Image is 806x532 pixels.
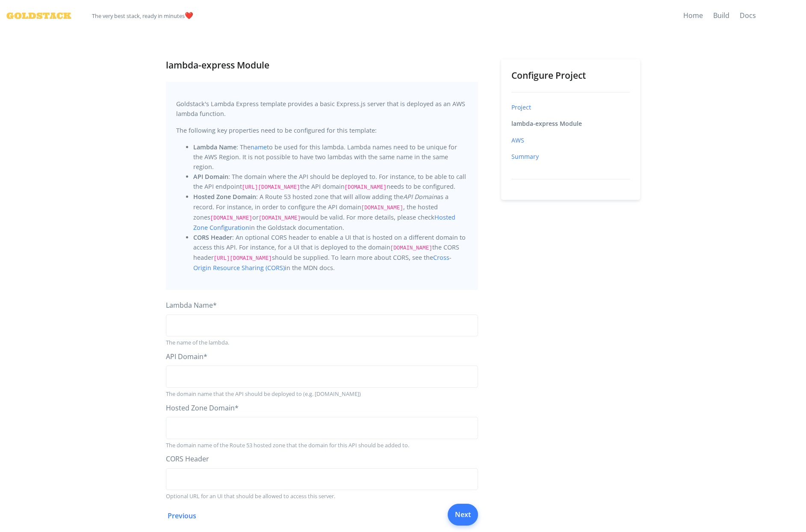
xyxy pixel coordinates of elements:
[176,125,468,135] p: The following key properties need to be configured for this template:
[166,441,478,449] small: The domain name of the Route 53 hosted zone that the domain for this API should be added to.
[166,511,196,522] a: Previous
[166,338,478,347] small: The name of the lambda.
[761,11,800,19] iframe: GitHub Star Goldstack
[166,454,209,465] label: CORS Header
[166,389,478,398] small: The domain name that the API should be deployed to (e.g. [DOMAIN_NAME])
[193,233,232,241] strong: CORS Header
[511,136,524,144] a: AWS
[511,152,539,160] a: Summary
[214,256,272,262] code: [URL][DOMAIN_NAME]
[166,492,478,500] small: Optional URL for an UI that should be allowed to access this server.
[193,142,468,172] li: : The to be used for this lambda. Lambda names need to be unique for the AWS Region. It is not po...
[210,215,252,221] code: [DOMAIN_NAME]
[193,192,468,232] li: : A Route 53 hosted zone that will allow adding the as a record. For instance, in order to config...
[511,119,582,128] b: lambda-express Module
[166,351,207,363] label: API Domain *
[193,193,256,201] strong: Hosted Zone Domain
[193,172,228,181] strong: API Domain
[251,143,267,151] a: name
[92,7,193,25] span: ️❤️
[448,504,478,526] a: Next
[345,184,387,190] code: [DOMAIN_NAME]
[193,172,468,192] li: : The domain where the API should be deployed to. For instance, to be able to call the API endpoi...
[176,99,468,119] p: Goldstack's Lambda Express template provides a basic Express.js server that is deployed as an AWS...
[390,245,432,251] code: [DOMAIN_NAME]
[166,300,217,311] label: Lambda Name *
[6,7,65,25] a: Goldstack Logo
[193,143,236,151] strong: Lambda Name
[92,12,185,20] small: The very best stack, ready in minutes
[511,69,630,82] h2: Configure Project
[193,232,468,273] li: : An optional CORS header to enable a UI that is hosted on a different domain to access this API....
[193,213,456,232] a: Hosted Zone Configuration
[166,403,239,414] label: Hosted Zone Domain *
[361,205,403,211] code: [DOMAIN_NAME]
[511,103,531,111] a: Project
[166,59,478,71] h2: lambda-express Module
[242,184,300,190] code: [URL][DOMAIN_NAME]
[403,193,437,201] em: API Domain
[259,215,301,221] code: [DOMAIN_NAME]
